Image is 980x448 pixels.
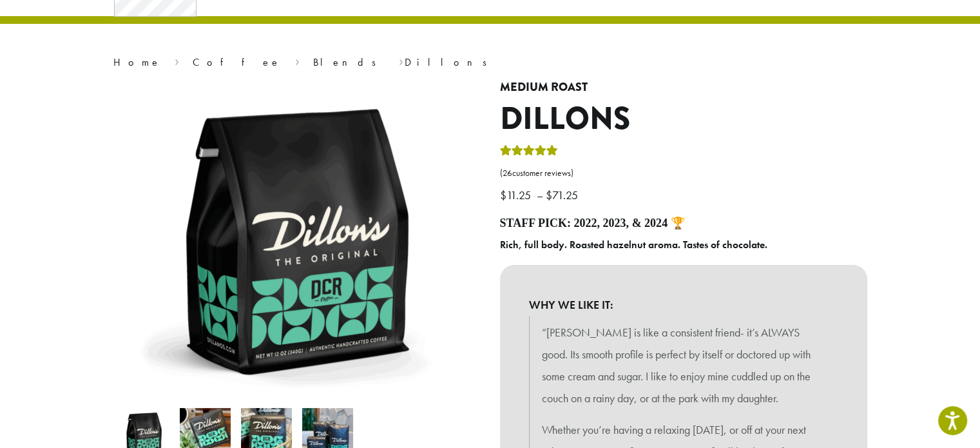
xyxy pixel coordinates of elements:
[113,55,867,70] nav: Breadcrumb
[529,294,838,316] b: WHY WE LIKE IT:
[398,50,403,70] span: ›
[503,168,512,179] span: 26
[313,55,385,69] a: Blends
[295,50,300,70] span: ›
[500,81,867,95] h4: Medium Roast
[500,101,867,138] h1: Dillons
[500,188,534,202] bdi: 11.25
[500,167,867,180] a: (26customer reviews)
[546,188,552,202] span: $
[542,322,825,409] p: “[PERSON_NAME] is like a consistent friend- it’s ALWAYS good. Its smooth profile is perfect by it...
[500,217,867,231] h4: Staff Pick: 2022, 2023, & 2024 🏆
[546,188,581,202] bdi: 71.25
[500,188,506,202] span: $
[175,50,179,70] span: ›
[113,55,161,69] a: Home
[537,188,543,202] span: –
[500,143,558,162] div: Rated 5.00 out of 5
[193,55,281,69] a: Coffee
[500,238,767,251] b: Rich, full body. Roasted hazelnut aroma. Tastes of chocolate.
